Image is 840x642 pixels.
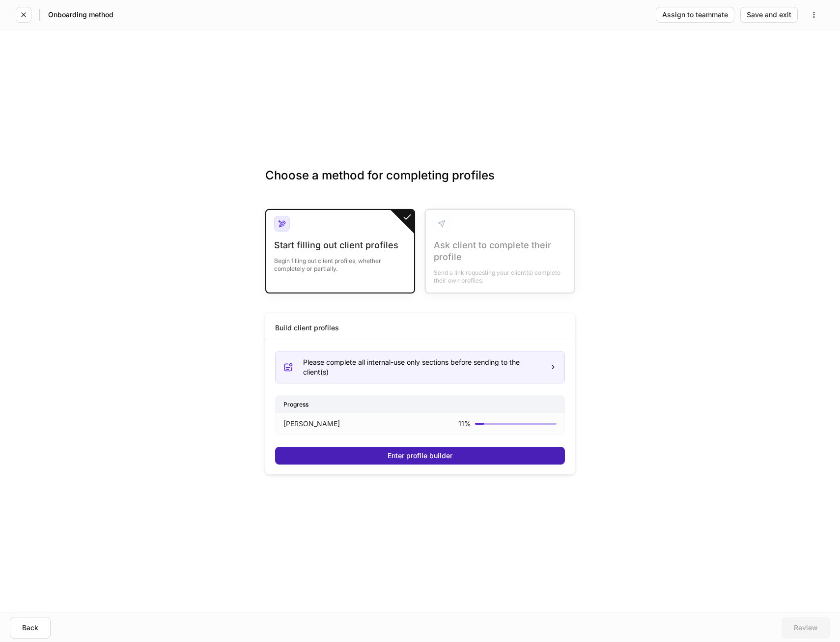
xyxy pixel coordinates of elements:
[747,11,791,18] div: Save and exit
[458,419,471,429] p: 11 %
[662,11,728,18] div: Assign to teammate
[276,396,564,413] div: Progress
[740,7,798,23] button: Save and exit
[265,168,575,199] h3: Choose a method for completing profiles
[283,419,340,429] p: [PERSON_NAME]
[274,239,406,251] div: Start filling out client profiles
[303,357,542,377] div: Please complete all internal-use only sections before sending to the client(s)
[275,323,339,333] div: Build client profiles
[388,452,452,459] div: Enter profile builder
[22,624,38,631] div: Back
[10,617,51,639] button: Back
[275,447,565,465] button: Enter profile builder
[48,10,113,20] h5: Onboarding method
[274,251,406,273] div: Begin filling out client profiles, whether completely or partially.
[656,7,734,23] button: Assign to teammate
